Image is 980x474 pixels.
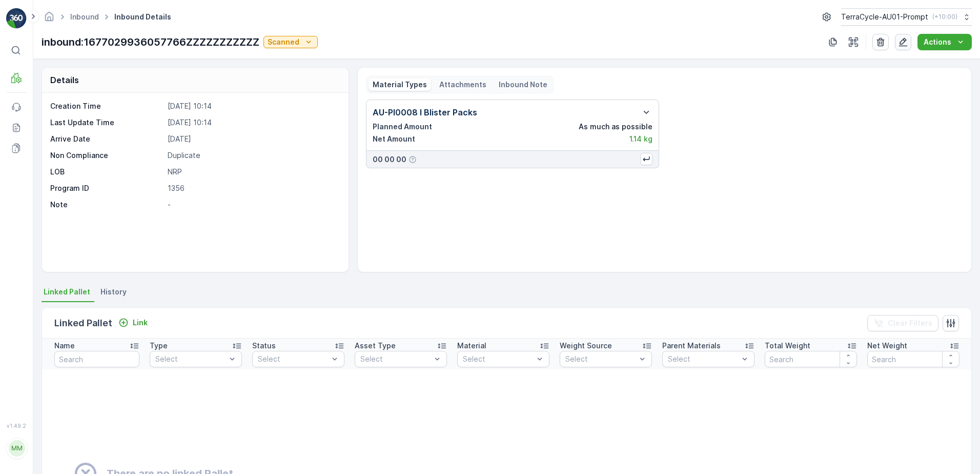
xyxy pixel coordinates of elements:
[50,117,164,128] p: Last Update Time
[560,341,612,351] p: Weight Source
[924,37,951,47] p: Actions
[100,287,127,297] span: History
[150,341,168,351] p: Type
[63,219,154,228] span: AU-PI0008 I Blister Packs
[155,354,226,364] p: Select
[439,80,486,90] p: Attachments
[57,253,73,262] span: 0 kg
[57,236,80,245] span: 1.14 kg
[932,13,957,21] p: ( +10:00 )
[168,101,338,111] p: [DATE] 10:14
[841,12,928,22] p: TerraCycle-AU01-Prompt
[50,183,164,193] p: Program ID
[50,101,164,111] p: Creation Time
[50,200,164,210] p: Note
[867,341,907,351] p: Net Weight
[9,440,25,457] div: MM
[409,155,417,164] div: Help Tooltip Icon
[54,351,139,367] input: Search
[34,168,187,177] span: inbound:1677029936057766ZZZZZZZZZZZ
[44,287,90,297] span: Linked Pallet
[168,183,338,193] p: 1356
[355,341,396,351] p: Asset Type
[841,8,972,26] button: TerraCycle-AU01-Prompt(+10:00)
[463,354,534,364] p: Select
[50,74,79,86] p: Details
[6,8,27,29] img: logo
[252,341,276,351] p: Status
[9,202,58,211] span: First Weight :
[112,12,173,22] span: Inbound Details
[499,80,547,90] p: Inbound Note
[168,134,338,144] p: [DATE]
[50,134,164,144] p: Arrive Date
[373,80,427,90] p: Material Types
[9,253,57,262] span: Last Weight :
[9,168,34,177] span: Name :
[579,122,652,132] p: As much as possible
[9,185,54,194] span: Arrive Date :
[42,34,259,50] p: inbound:1677029936057766ZZZZZZZZZZZ
[133,318,148,328] p: Link
[373,122,432,132] p: Planned Amount
[360,354,431,364] p: Select
[6,431,27,466] button: MM
[168,200,338,210] p: -
[6,423,27,429] span: v 1.49.2
[867,315,938,331] button: Clear Filters
[50,150,164,161] p: Non Compliance
[917,34,972,50] button: Actions
[168,167,338,177] p: NRP
[50,167,164,177] p: LOB
[9,219,63,228] span: Material Type :
[373,134,415,144] p: Net Amount
[114,317,152,329] button: Link
[263,36,318,48] button: Scanned
[662,341,721,351] p: Parent Materials
[888,318,932,328] p: Clear Filters
[9,236,57,245] span: Net Amount :
[70,12,99,21] a: Inbound
[168,117,338,128] p: [DATE] 10:14
[765,341,810,351] p: Total Weight
[54,185,78,194] span: [DATE]
[54,316,112,330] p: Linked Pallet
[668,354,739,364] p: Select
[398,9,580,21] p: inbound:1677029936057766ZZZZZZZZZZZ
[867,351,959,367] input: Search
[258,354,329,364] p: Select
[457,341,486,351] p: Material
[765,351,857,367] input: Search
[268,37,299,47] p: Scanned
[565,354,636,364] p: Select
[629,134,652,144] p: 1.14 kg
[373,154,406,165] p: 00 00 00
[54,341,75,351] p: Name
[168,150,338,161] p: Duplicate
[58,202,81,211] span: 1.14 kg
[44,15,55,24] a: Homepage
[373,106,477,118] p: AU-PI0008 I Blister Packs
